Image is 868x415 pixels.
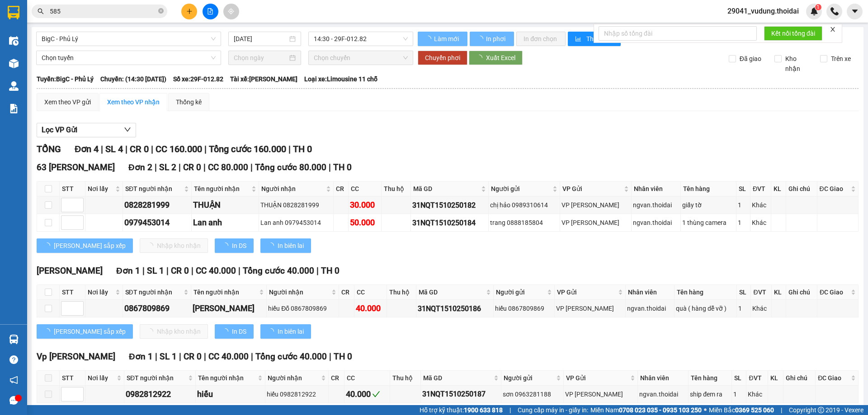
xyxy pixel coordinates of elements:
[504,373,554,383] span: Người gửi
[316,266,319,276] span: |
[560,196,632,214] td: VP Nguyễn Quốc Trị
[810,7,818,15] img: icon-new-feature
[267,389,327,399] div: hiếu 0982812922
[192,214,259,232] td: Lan anh
[128,162,152,173] span: Đơn 2
[682,218,735,228] div: 1 thùng camera
[44,242,54,249] span: loading
[412,217,487,228] div: 31NQT1510250184
[142,266,145,276] span: |
[411,214,489,232] td: 31NQT1510250184
[354,285,387,300] th: CC
[261,184,324,194] span: Người nhận
[191,300,267,317] td: hiếu Đỗ
[562,184,622,194] span: VP Gửi
[486,53,515,63] span: Xuất Excel
[568,32,621,46] button: bar-chartThống kê
[230,74,297,84] span: Tài xế: [PERSON_NAME]
[151,144,153,154] span: |
[503,389,562,399] div: sơn 0963281188
[425,36,433,42] span: loading
[160,351,177,362] span: SL 1
[732,371,747,386] th: SL
[88,184,113,194] span: Nơi lấy
[9,36,19,46] img: warehouse-icon
[223,4,239,19] button: aim
[107,97,160,107] div: Xem theo VP nhận
[260,218,332,228] div: Lan anh 0979453014
[333,162,352,173] span: TH 0
[268,242,278,249] span: loading
[186,8,193,14] span: plus
[196,266,236,276] span: CC 40.000
[633,218,679,228] div: ngvan.thoidai
[783,371,816,386] th: Ghi chú
[470,32,514,46] button: In phơi
[565,389,636,399] div: VP [PERSON_NAME]
[349,182,381,196] th: CC
[250,162,253,173] span: |
[422,388,500,400] div: 31NQT1510250187
[704,408,707,412] span: ⚪️
[339,285,354,300] th: CR
[234,34,288,44] input: 15/10/2025
[619,406,702,414] strong: 0708 023 035 - 0935 103 250
[329,371,344,386] th: CR
[42,124,77,135] span: Lọc VP Gửi
[382,182,411,196] th: Thu hộ
[490,200,558,210] div: chị hảo 0989310614
[720,5,806,17] span: 29041_vudung.thoidai
[418,32,467,46] button: Làm mới
[469,51,523,65] button: Xuất Excel
[746,371,768,386] th: ĐVT
[37,238,133,253] button: [PERSON_NAME] sắp xếp
[194,184,250,194] span: Tên người nhận
[8,6,19,19] img: logo-vxr
[633,200,679,210] div: ngvan.thoidai
[251,351,253,362] span: |
[372,390,380,398] span: check
[764,26,822,41] button: Kết nối tổng đài
[203,4,218,19] button: file-add
[356,302,385,315] div: 40.000
[314,51,408,65] span: Chọn chuyến
[196,386,265,403] td: hiếu
[215,238,254,253] button: In DS
[768,371,783,386] th: KL
[207,8,213,14] span: file-add
[147,266,164,276] span: SL 1
[752,200,769,210] div: Khác
[260,238,311,253] button: In biên lai
[566,373,628,383] span: VP Gửi
[496,287,545,297] span: Người gửi
[421,386,501,403] td: 31NQT1510250187
[464,406,503,414] strong: 1900 633 818
[42,51,216,65] span: Chọn tuyến
[387,285,416,300] th: Thu hộ
[709,405,774,415] span: Miền Bắc
[752,303,769,313] div: Khác
[586,34,613,44] span: Thống kê
[54,241,126,251] span: [PERSON_NAME] sắp xếp
[9,396,18,405] span: message
[786,285,817,300] th: Ghi chú
[639,389,687,399] div: ngvan.thoidai
[557,287,616,297] span: VP Gửi
[781,405,782,415] span: |
[38,8,44,14] span: search
[9,355,18,364] span: question-circle
[238,266,241,276] span: |
[477,36,485,42] span: loading
[772,285,787,300] th: KL
[37,123,136,137] button: Lọc VP Gửi
[268,328,278,335] span: loading
[105,144,123,154] span: SL 4
[278,326,304,336] span: In biên lai
[101,144,103,154] span: |
[228,8,234,14] span: aim
[179,162,181,173] span: |
[9,59,19,68] img: warehouse-icon
[209,144,286,154] span: Tổng cước 160.000
[491,184,551,194] span: Người gửi
[54,326,126,336] span: [PERSON_NAME] sắp xếp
